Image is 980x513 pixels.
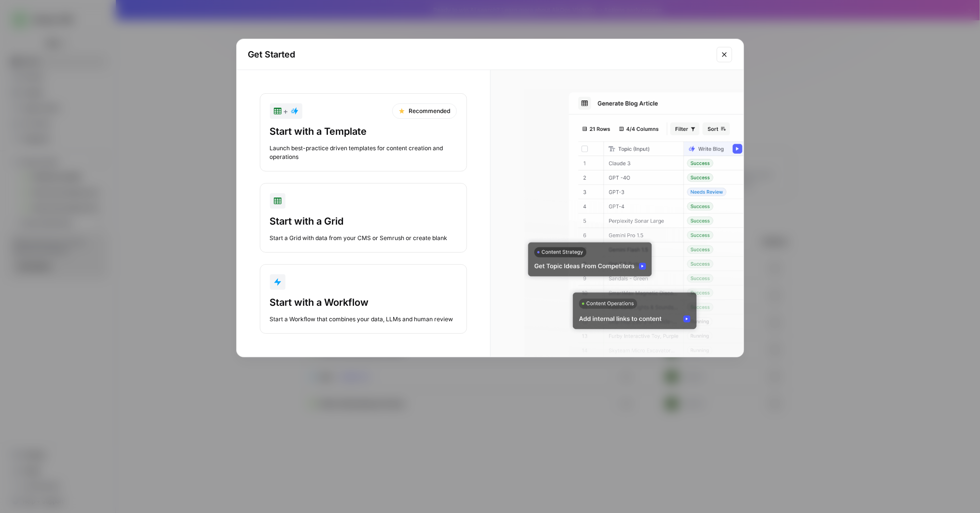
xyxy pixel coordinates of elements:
div: + [274,105,298,117]
button: Start with a GridStart a Grid with data from your CMS or Semrush or create blank [260,183,467,253]
h2: Get Started [248,48,711,61]
div: Start a Workflow that combines your data, LLMs and human review [270,315,457,324]
button: +RecommendedStart with a TemplateLaunch best-practice driven templates for content creation and o... [260,93,467,171]
div: Start with a Template [270,125,457,138]
button: Start with a WorkflowStart a Workflow that combines your data, LLMs and human review [260,264,467,334]
div: Launch best-practice driven templates for content creation and operations [270,144,457,161]
div: Start a Grid with data from your CMS or Semrush or create blank [270,234,457,242]
div: Start with a Workflow [270,296,457,309]
div: Recommended [392,103,457,119]
div: Start with a Grid [270,214,457,228]
button: Close modal [717,47,732,62]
